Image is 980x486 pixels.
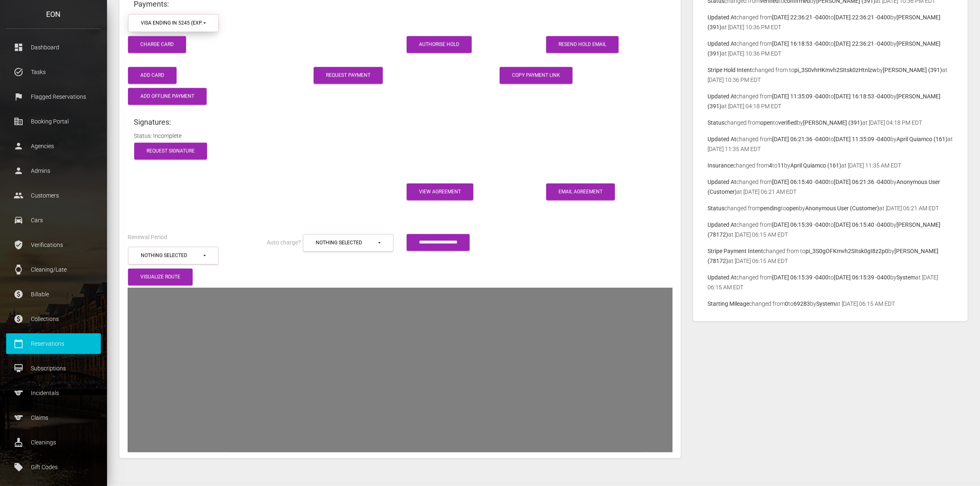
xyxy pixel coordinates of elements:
a: flag Flagged Reservations [6,86,101,107]
b: open [786,205,799,212]
b: Anonymous User (Customer) [805,205,879,212]
button: Charge Card [128,36,186,53]
p: changed from to by at [DATE] 11:35 AM EDT [708,160,953,170]
p: changed from to by at [DATE] 10:36 PM EDT [708,65,953,85]
b: Starting Mileage [708,300,749,307]
button: Visualize route [128,269,193,286]
a: person Admins [6,160,101,181]
p: changed from to by at [DATE] 11:35 AM EDT [708,134,953,154]
b: Updated At [708,14,736,21]
button: Authorise Hold [407,36,472,53]
div: visa ending in 5245 (exp. 3/2028) [141,20,202,27]
b: Updated At [708,179,736,185]
b: April Quiamco (161) [790,162,841,169]
p: Gift Codes [12,461,95,473]
p: Verifications [12,239,95,251]
p: changed from to by at [DATE] 10:36 PM EDT [708,39,953,58]
b: [DATE] 11:35:09 -0400 [772,93,829,100]
a: dashboard Dashboard [6,37,101,58]
p: Flagged Reservations [12,91,95,103]
a: corporate_fare Booking Portal [6,111,101,132]
b: [DATE] 06:15:39 -0400 [834,274,890,281]
b: Status [708,205,724,212]
p: Tasks [12,66,95,78]
p: changed from to by at [DATE] 06:15 AM EDT [708,246,953,266]
b: [DATE] 22:36:21 -0400 [834,40,890,47]
p: changed from to by at [DATE] 06:21 AM EDT [708,177,953,197]
div: Status: Incomplete [128,131,673,141]
b: [DATE] 22:36:21 -0400 [834,14,890,21]
div: Nothing selected [316,240,377,246]
p: Dashboard [12,41,95,53]
b: 11 [777,162,784,169]
p: changed from to by at [DATE] 10:36 PM EDT [708,12,953,32]
p: Incidentals [12,387,95,399]
a: people Customers [6,185,101,206]
a: drive_eta Cars [6,210,101,230]
h4: Signatures: [134,117,666,127]
b: 69283 [794,300,810,307]
b: Updated At [708,93,736,100]
b: System [816,300,835,307]
p: Admins [12,165,95,177]
a: View Agreement [407,184,473,200]
p: Agencies [12,140,95,152]
b: [DATE] 16:18:53 -0400 [772,40,829,47]
b: pi_3S0gOFKmvh2SItsk0gI8z2p0 [805,248,888,254]
p: changed from to by at [DATE] 06:21 AM EDT [708,203,953,213]
div: Nothing selected [141,252,202,259]
a: sports Incidentals [6,383,101,403]
a: person Agencies [6,136,101,156]
a: Resend Hold Email [546,36,619,53]
a: paid Billable [6,284,101,305]
b: [DATE] 11:35:09 -0400 [834,136,890,142]
p: Booking Portal [12,115,95,128]
b: 4 [769,162,772,169]
b: pi_3S0vhHKmvh2SItsk0zHtnlzw [794,67,877,73]
button: Copy payment link [500,67,573,84]
b: [DATE] 16:18:53 -0400 [834,93,890,100]
p: Customers [12,189,95,202]
b: pending [760,205,781,212]
button: Nothing selected [303,234,393,252]
b: Status [708,119,724,126]
button: Nothing selected [128,247,219,265]
b: [PERSON_NAME] (391) [883,67,942,73]
a: Request Payment [314,67,383,84]
p: Collections [12,313,95,325]
p: Subscriptions [12,362,95,374]
b: April Quiamco (161) [896,136,947,142]
b: Updated At [708,136,736,142]
b: [DATE] 22:36:21 -0400 [772,14,829,21]
p: Claims [12,412,95,424]
p: Cleaning/Late [12,263,95,276]
b: Stripe Hold Intent [708,67,752,73]
b: open [760,119,773,126]
p: changed from to by at [DATE] 06:15 AM EDT [708,299,953,309]
b: [DATE] 06:15:40 -0400 [834,221,890,228]
b: [DATE] 06:21:36 -0400 [772,136,829,142]
b: [DATE] 06:15:39 -0400 [772,274,829,281]
p: changed from to by at [DATE] 04:18 PM EDT [708,91,953,111]
p: changed from to by at [DATE] 06:15 AM EDT [708,220,953,240]
a: local_offer Gift Codes [6,457,101,477]
label: Auto charge? [267,239,301,247]
b: 0 [785,300,788,307]
b: Updated At [708,221,736,228]
b: Updated At [708,274,736,281]
p: Cleanings [12,436,95,449]
b: [DATE] 06:15:39 -0400 [772,221,829,228]
b: [DATE] 06:21:36 -0400 [834,179,890,185]
p: Billable [12,288,95,300]
a: calendar_today Reservations [6,333,101,354]
a: watch Cleaning/Late [6,259,101,280]
button: Add Card [128,67,177,84]
a: card_membership Subscriptions [6,358,101,379]
p: Reservations [12,337,95,350]
b: Stripe Payment Intent [708,248,763,254]
b: Insurance [708,162,733,169]
p: changed from to by at [DATE] 04:18 PM EDT [708,118,953,128]
a: sports Claims [6,407,101,428]
a: cleaning_services Cleanings [6,432,101,453]
b: [PERSON_NAME] (391) [803,119,862,126]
